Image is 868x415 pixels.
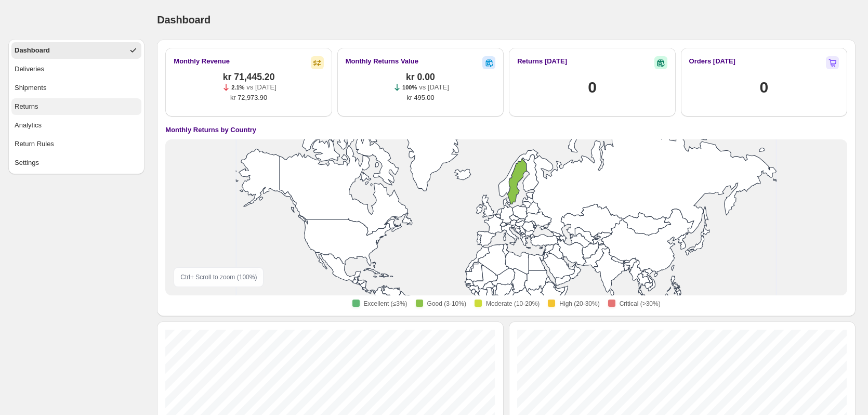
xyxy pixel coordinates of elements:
p: vs [DATE] [246,82,277,93]
div: Shipments [15,83,46,93]
div: Return Rules [15,139,54,149]
h1: 0 [588,77,596,98]
button: Dashboard [11,42,141,59]
span: 100% [402,84,417,90]
div: Deliveries [15,64,44,74]
h1: 0 [760,77,768,98]
button: Settings [11,154,141,171]
button: Analytics [11,117,141,134]
div: Dashboard [15,45,50,56]
div: Returns [15,101,38,112]
h2: Monthly Revenue [174,56,230,67]
div: Analytics [15,120,42,131]
span: kr 71,445.20 [223,72,275,82]
h2: Orders [DATE] [689,56,735,67]
span: Excellent (≤3%) [364,300,407,308]
span: kr 0.00 [406,72,435,82]
button: Returns [11,98,141,115]
button: Deliveries [11,61,141,77]
span: Dashboard [157,14,211,25]
h2: Monthly Returns Value [346,56,418,67]
div: Ctrl + Scroll to zoom ( 100 %) [174,267,264,287]
span: kr 495.00 [406,93,434,103]
p: vs [DATE] [419,82,449,93]
button: Shipments [11,80,141,96]
span: kr 72,973.90 [230,93,267,103]
span: High (20-30%) [559,300,599,308]
div: Settings [15,158,39,168]
span: Good (3-10%) [427,300,466,308]
span: Moderate (10-20%) [486,300,540,308]
h4: Monthly Returns by Country [165,125,256,135]
span: 2.1% [231,84,244,90]
h2: Returns [DATE] [517,56,567,67]
span: Critical (>30%) [620,300,661,308]
button: Return Rules [11,136,141,152]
